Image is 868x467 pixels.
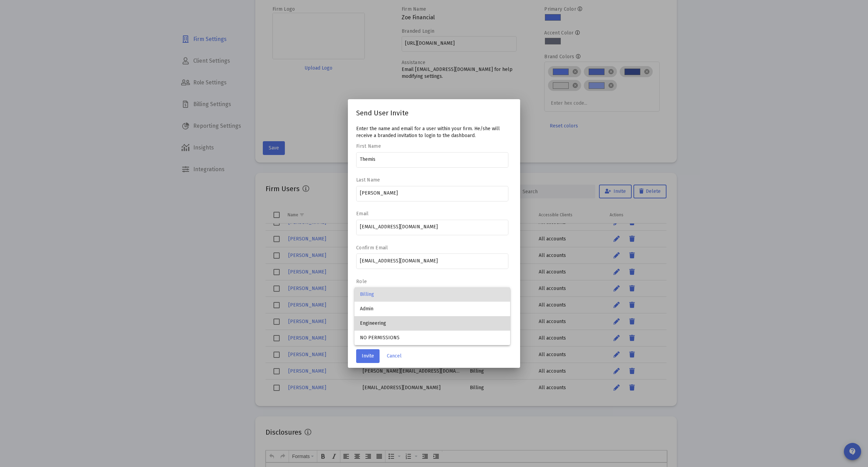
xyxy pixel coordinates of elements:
span: Billing [360,287,505,302]
p: This performance report provides information regarding the previously listed accounts that are be... [3,46,398,58]
span: NO PERMISSIONS [360,331,505,345]
span: Engineering [360,316,505,331]
span: Admin [360,302,505,316]
p: Past performance is not indicative of future performance. Principal value and investment return w... [3,5,398,30]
